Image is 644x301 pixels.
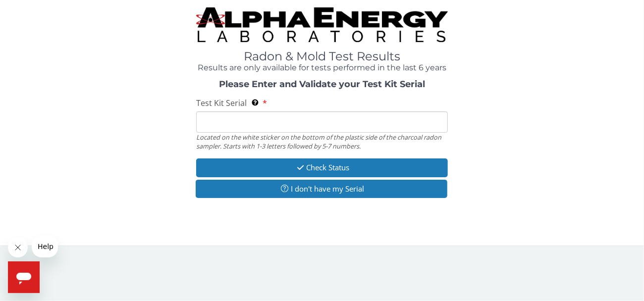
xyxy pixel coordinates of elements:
iframe: Button to launch messaging window [8,261,40,293]
iframe: Message from company [32,236,58,257]
iframe: Close message [8,238,28,257]
h1: Radon & Mold Test Results [196,50,448,63]
strong: Please Enter and Validate your Test Kit Serial [219,79,425,90]
span: Test Kit Serial [196,98,247,108]
button: I don't have my Serial [196,180,447,198]
img: TightCrop.jpg [196,7,448,42]
button: Check Status [196,158,448,177]
div: Located on the white sticker on the bottom of the plastic side of the charcoal radon sampler. Sta... [196,133,448,151]
h4: Results are only available for tests performed in the last 6 years [196,63,448,72]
